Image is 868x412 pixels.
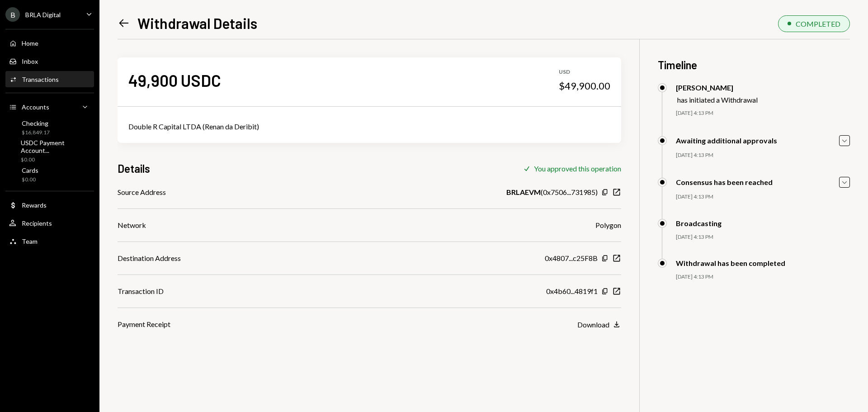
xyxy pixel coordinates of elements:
[128,70,221,90] div: 49,900 USDC
[22,76,59,83] div: Transactions
[22,219,52,227] div: Recipients
[577,320,609,329] div: Download
[5,117,94,138] a: Checking$16,849.17
[118,187,166,198] div: Source Address
[676,109,850,117] div: [DATE] 4:13 PM
[676,193,850,201] div: [DATE] 4:13 PM
[676,259,785,267] div: Withdrawal has been completed
[5,140,94,162] a: USDC Payment Account...$0.00
[118,286,164,297] div: Transaction ID
[137,14,257,32] h1: Withdrawal Details
[676,83,758,92] div: [PERSON_NAME]
[595,220,621,231] div: Polygon
[22,103,49,111] div: Accounts
[22,176,38,184] div: $0.00
[5,71,94,87] a: Transactions
[118,161,150,176] h3: Details
[676,152,850,159] div: [DATE] 4:13 PM
[676,136,777,145] div: Awaiting additional approvals
[5,197,94,213] a: Rewards
[22,57,38,65] div: Inbox
[559,68,610,76] div: USD
[22,166,38,174] div: Cards
[5,164,94,185] a: Cards$0.00
[506,187,598,198] div: ( 0x7506...731985 )
[676,178,773,186] div: Consensus has been reached
[546,286,598,297] div: 0x4b60...4819f1
[506,187,541,198] b: BRLAEVM
[21,139,90,154] div: USDC Payment Account...
[5,7,20,22] div: B
[676,219,722,227] div: Broadcasting
[5,99,94,115] a: Accounts
[676,273,850,281] div: [DATE] 4:13 PM
[128,121,610,132] div: Double R Capital LTDA (Renan da Deribit)
[22,201,47,209] div: Rewards
[21,156,90,164] div: $0.00
[796,19,840,28] div: COMPLETED
[5,215,94,231] a: Recipients
[534,164,621,173] div: You approved this operation
[25,11,61,19] div: BRLA Digital
[545,253,598,264] div: 0x4807...c25F8B
[22,129,50,137] div: $16,849.17
[677,95,758,104] div: has initiated a Withdrawal
[559,80,610,92] div: $49,900.00
[676,233,850,241] div: [DATE] 4:13 PM
[658,57,850,72] h3: Timeline
[118,319,170,330] div: Payment Receipt
[5,53,94,69] a: Inbox
[5,233,94,249] a: Team
[22,39,38,47] div: Home
[577,320,621,330] button: Download
[22,119,50,127] div: Checking
[118,220,146,231] div: Network
[118,253,181,264] div: Destination Address
[22,237,38,245] div: Team
[5,35,94,51] a: Home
